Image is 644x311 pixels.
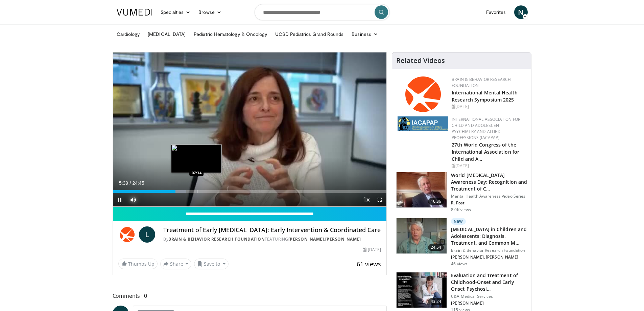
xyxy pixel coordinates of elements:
[451,272,527,292] h3: Evaluation and Treatment of Childhood-Onset and Early Onset Psychosi…
[428,244,444,251] span: 24:54
[428,298,444,305] span: 43:24
[113,27,144,41] a: Cardiology
[119,180,128,186] span: 5:39
[451,301,527,306] p: [PERSON_NAME]
[396,172,527,213] a: 16:36 World [MEDICAL_DATA] Awareness Day: Recognition and Treatment of C… Mental Health Awareness...
[163,236,381,242] div: By FEATURING ,
[194,5,225,19] a: Browse
[451,218,466,225] p: New
[130,180,131,186] span: /
[451,226,527,246] h3: [MEDICAL_DATA] in Children and Adolescents: Diagnosis, Treatment, and Common M…
[397,272,447,308] img: 9c1ea151-7f89-42e7-b0fb-c17652802da6.150x105_q85_crop-smart_upscale.jpg
[113,190,387,193] div: Progress Bar
[398,116,448,131] img: 2a9917ce-aac2-4f82-acde-720e532d7410.png.150x105_q85_autocrop_double_scale_upscale_version-0.2.png
[373,193,386,206] button: Fullscreen
[514,5,528,19] a: N
[171,145,222,173] img: image.jpeg
[451,194,527,199] p: Mental Health Awareness Video Series
[451,207,471,213] p: 8.0K views
[139,226,155,243] a: L
[168,236,265,242] a: Brain & Behavior Research Foundation
[451,254,527,260] p: [PERSON_NAME], [PERSON_NAME]
[126,193,140,206] button: Mute
[396,57,445,65] h4: Related Videos
[118,226,137,243] img: Brain & Behavior Research Foundation
[157,5,195,19] a: Specialties
[359,193,373,206] button: Playback Rate
[271,27,348,41] a: UCSD Pediatrics Grand Rounds
[144,27,190,41] a: [MEDICAL_DATA]
[348,27,382,41] a: Business
[397,172,447,207] img: dad9b3bb-f8af-4dab-abc0-c3e0a61b252e.150x105_q85_crop-smart_upscale.jpg
[451,248,527,253] p: Brain & Behavior Research Foundation
[113,291,387,300] span: Comments 0
[452,116,520,140] a: International Association for Child and Adolescent Psychiatry and Allied Professions (IACAPAP)
[190,27,271,41] a: Pediatric Hematology & Oncology
[113,52,387,207] video-js: Video Player
[163,226,381,234] h4: Treatment of Early [MEDICAL_DATA]: Early Intervention & Coordinated Care
[452,163,526,169] div: [DATE]
[452,141,519,162] a: 27th World Congress of the International Association for Child and A…
[363,247,381,253] div: [DATE]
[428,198,444,205] span: 16:36
[325,236,361,242] a: [PERSON_NAME]
[118,259,158,269] a: Thumbs Up
[288,236,324,242] a: [PERSON_NAME]
[451,172,527,192] h3: World [MEDICAL_DATA] Awareness Day: Recognition and Treatment of C…
[482,5,510,19] a: Favorites
[194,259,229,269] button: Save to
[451,200,527,206] p: R. Post
[452,104,526,110] div: [DATE]
[452,76,511,88] a: Brain & Behavior Research Foundation
[113,193,126,206] button: Pause
[451,294,527,299] p: C&A Medical Services
[397,218,447,253] img: 5b8011c7-1005-4e73-bd4d-717c320f5860.150x105_q85_crop-smart_upscale.jpg
[396,218,527,267] a: 24:54 New [MEDICAL_DATA] in Children and Adolescents: Diagnosis, Treatment, and Common M… Brain &...
[452,89,518,103] a: International Mental Health Research Symposium 2025
[117,9,152,16] img: VuMedi Logo
[160,259,192,269] button: Share
[357,260,381,268] span: 61 views
[132,180,144,186] span: 24:45
[255,4,390,20] input: Search topics, interventions
[451,261,468,267] p: 46 views
[405,76,441,112] img: 6bc95fc0-882d-4061-9ebb-ce70b98f0866.png.150x105_q85_autocrop_double_scale_upscale_version-0.2.png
